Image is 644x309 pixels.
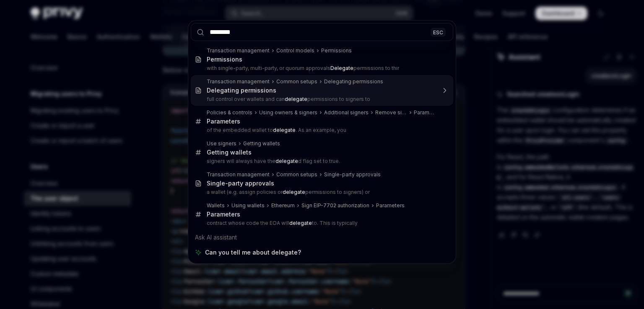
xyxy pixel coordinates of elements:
div: Common setups [276,78,317,85]
p: full control over wallets and can permissions to signers to [207,96,436,103]
span: Can you tell me about delegate? [205,248,301,257]
div: Use signers [207,140,236,147]
div: Ask AI assistant [191,230,453,245]
div: Parameters [414,109,436,116]
div: Parameters [207,211,240,218]
div: Parameters [376,202,405,209]
div: Getting wallets [207,149,252,156]
p: with single-party, multi-party, or quorum approvals permissions to thir [207,65,436,72]
div: Getting wallets [243,140,280,147]
div: Remove signers [375,109,407,116]
b: delegate [289,220,312,226]
p: contract whose code the EOA will to. This is typically [207,220,436,227]
div: Policies & controls [207,109,252,116]
div: Using owners & signers [259,109,317,116]
b: Delegate [330,65,353,71]
div: Delegating permissions [324,78,383,85]
div: Single-party approvals [324,171,381,178]
b: delegate [285,96,307,102]
div: Parameters [207,118,240,125]
b: delegate [275,158,298,164]
div: Common setups [276,171,317,178]
div: Single-party approvals [207,180,274,187]
div: ESC [431,28,446,36]
p: of the embedded wallet to . As an example, you [207,127,436,134]
div: Using wallets [231,202,265,209]
div: Additional signers [324,109,369,116]
div: Control models [276,47,314,54]
p: a wallet (e.g. assign policies or permissions to signers) or [207,189,436,196]
b: delegate [283,189,305,195]
div: Transaction management [207,47,270,54]
div: Transaction management [207,78,270,85]
b: delegate [273,127,296,133]
div: Wallets [207,202,225,209]
div: Transaction management [207,171,270,178]
div: Permissions [207,56,242,63]
p: signers will always have the d flag set to true. [207,158,436,165]
div: Delegating permissions [207,87,276,94]
div: Sign EIP-7702 authorization [301,202,369,209]
div: Ethereum [271,202,295,209]
div: Permissions [321,47,352,54]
